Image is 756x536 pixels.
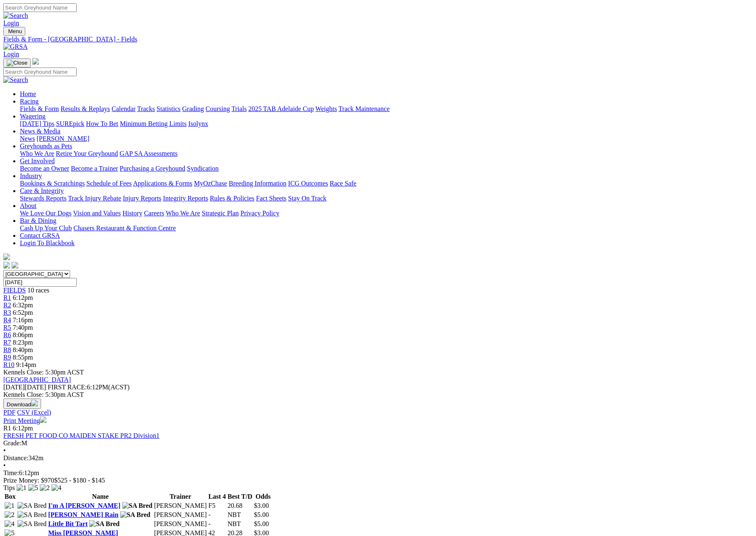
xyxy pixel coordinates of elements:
a: News [20,135,35,142]
a: Login [3,19,19,27]
a: Race Safe [330,180,356,187]
div: Racing [20,105,753,113]
span: 8:40pm [13,346,33,353]
div: 342m [3,454,753,462]
td: [PERSON_NAME] [154,502,207,510]
a: Who We Are [166,210,200,217]
a: SUREpick [56,120,84,127]
img: logo-grsa-white.png [32,58,39,65]
span: FIRST RACE: [48,384,87,391]
a: Bar & Dining [20,217,56,224]
img: Close [7,60,27,66]
span: 6:52pm [13,309,33,316]
a: Contact GRSA [20,232,60,239]
a: Schedule of Fees [86,180,131,187]
a: [PERSON_NAME] Rain [48,511,118,518]
a: Chasers Restaurant & Function Centre [73,225,176,232]
td: - [208,511,226,519]
span: [DATE] [3,384,25,391]
a: Racing [20,98,39,105]
img: download.svg [31,400,38,406]
a: R7 [3,339,11,346]
a: Applications & Forms [133,180,192,187]
a: Privacy Policy [240,210,279,217]
a: Care & Integrity [20,187,64,194]
a: [PERSON_NAME] [36,135,89,142]
a: Track Injury Rebate [68,195,121,202]
img: 2 [40,484,50,492]
a: History [122,210,142,217]
a: We Love Our Dogs [20,210,71,217]
span: $525 - $180 - $145 [54,477,105,484]
span: Distance: [3,454,28,461]
a: Print Meeting [3,417,46,424]
span: $3.00 [254,502,269,509]
th: Odds [254,493,273,501]
img: 2 [5,511,15,519]
a: FIELDS [3,287,26,294]
a: I'm A [PERSON_NAME] [48,502,120,509]
img: 1 [5,502,15,509]
a: Get Involved [20,157,55,164]
a: Fields & Form [20,105,59,112]
td: - [208,520,226,528]
div: Industry [20,180,753,187]
a: FRESH PET FOOD CO MAIDEN STAKE PR2 Division1 [3,432,160,439]
img: SA Bred [122,502,153,509]
span: R1 [3,425,11,432]
a: News & Media [20,128,61,135]
span: 6:12pm [13,294,33,301]
span: Grade: [3,439,22,447]
span: 10 races [27,287,49,294]
span: $5.00 [254,511,269,518]
span: 9:14pm [16,361,36,368]
a: Trials [231,105,247,112]
a: About [20,202,36,209]
td: [PERSON_NAME] [154,520,207,528]
a: Stewards Reports [20,195,66,202]
span: R8 [3,346,11,353]
a: Home [20,90,36,97]
a: Statistics [157,105,181,112]
button: Download [3,398,41,409]
a: Login [3,51,19,58]
span: Time: [3,469,19,476]
td: [PERSON_NAME] [154,511,207,519]
span: R1 [3,294,11,301]
a: Become an Owner [20,165,69,172]
span: R3 [3,309,11,316]
img: SA Bred [120,511,150,519]
div: 6:12pm [3,469,753,477]
span: R5 [3,324,11,331]
span: Box [5,493,16,500]
span: Tips [3,484,15,491]
a: Calendar [111,105,136,112]
span: 7:40pm [13,324,33,331]
a: GAP SA Assessments [120,150,178,157]
a: Weights [315,105,337,112]
div: Prize Money: $970 [3,477,753,484]
a: Coursing [206,105,230,112]
img: 1 [17,484,27,492]
a: Syndication [187,165,218,172]
input: Search [3,68,77,76]
span: • [3,447,6,454]
img: SA Bred [17,502,47,509]
a: R2 [3,302,11,309]
a: Become a Trainer [71,165,118,172]
div: Download [3,409,753,416]
span: $5.00 [254,520,269,527]
a: R10 [3,361,15,368]
a: R9 [3,354,11,361]
a: Careers [144,210,164,217]
a: Cash Up Your Club [20,225,72,232]
img: SA Bred [17,520,47,528]
a: Fields & Form - [GEOGRAPHIC_DATA] - Fields [3,36,753,43]
td: F5 [208,502,226,510]
th: Trainer [154,493,207,501]
th: Name [48,493,153,501]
